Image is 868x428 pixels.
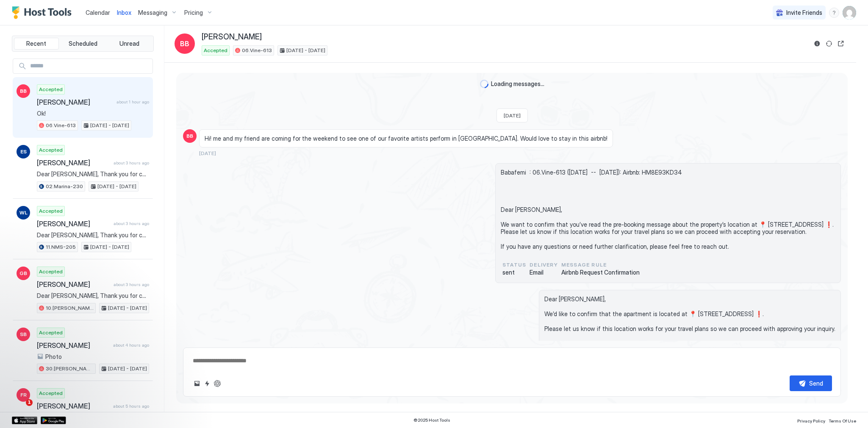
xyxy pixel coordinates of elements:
[180,39,189,49] span: BB
[829,8,839,18] div: menu
[829,416,856,425] a: Terms Of Use
[504,112,521,119] span: [DATE]
[20,87,27,95] span: BB
[37,280,110,289] span: [PERSON_NAME]
[790,375,832,391] button: Send
[37,402,110,410] span: [PERSON_NAME]
[86,8,110,17] a: Calendar
[186,132,193,140] span: BB
[480,80,488,88] div: loading
[117,8,131,17] a: Inbox
[184,9,203,17] span: Pricing
[242,47,272,54] span: 06.Vine-613
[46,304,94,312] span: 10.[PERSON_NAME]-203
[8,399,29,420] iframe: Intercom live chat
[116,99,149,105] span: about 1 hour ago
[192,378,202,389] button: Upload image
[212,378,222,389] button: ChatGPT Auto Reply
[46,183,83,190] span: 02.Marina-230
[39,146,63,154] span: Accepted
[205,135,607,142] span: Hi! me and my friend are coming for the weekend to see one of our favorite artists perform in [GE...
[90,122,129,129] span: [DATE] - [DATE]
[14,38,59,50] button: Recent
[37,231,149,239] span: Dear [PERSON_NAME], Thank you for choosing to stay at our apartment. We hope you’ve enjoyed every...
[37,158,110,167] span: [PERSON_NAME]
[202,32,262,42] span: [PERSON_NAME]
[12,6,75,19] a: Host Tools Logo
[27,59,153,73] input: Input Field
[107,38,152,50] button: Unread
[119,40,139,47] span: Unread
[117,9,131,16] span: Inbox
[19,270,27,277] span: GB
[108,304,147,312] span: [DATE] - [DATE]
[561,269,640,276] span: Airbnb Request Confirmation
[501,169,835,250] span: Babafemi : 06.Vine-613 ([DATE] -- [DATE]): Airbnb: HM8E93KD34 Dear [PERSON_NAME], We want to conf...
[20,148,27,156] span: ES
[39,86,63,93] span: Accepted
[37,110,149,117] span: Ok!
[113,403,149,409] span: about 5 hours ago
[61,38,105,50] button: Scheduled
[113,342,149,348] span: about 4 hours ago
[114,160,149,166] span: about 3 hours ago
[19,209,28,217] span: WL
[26,399,33,406] span: 1
[204,47,227,54] span: Accepted
[114,282,149,287] span: about 3 hours ago
[37,170,149,178] span: Dear [PERSON_NAME], Thank you for choosing to stay at our apartment. We hope you’ve enjoyed every...
[812,39,822,49] button: Reservation information
[491,80,544,88] span: Loading messages...
[199,150,216,156] span: [DATE]
[824,39,834,49] button: Sync reservation
[39,207,63,215] span: Accepted
[829,418,856,423] span: Terms Of Use
[797,418,825,423] span: Privacy Policy
[39,268,63,275] span: Accepted
[97,183,136,190] span: [DATE] - [DATE]
[39,329,63,336] span: Accepted
[138,9,167,17] span: Messaging
[502,269,526,276] span: sent
[90,243,129,251] span: [DATE] - [DATE]
[530,261,558,269] span: Delivery
[12,36,154,52] div: tab-group
[37,98,113,106] span: [PERSON_NAME]
[561,261,640,269] span: Message Rule
[86,9,110,16] span: Calendar
[6,346,176,405] iframe: Intercom notifications message
[786,9,822,17] span: Invite Friends
[12,417,37,424] a: App Store
[46,122,76,129] span: 06.Vine-613
[836,39,846,49] button: Open reservation
[37,341,110,350] span: [PERSON_NAME]
[797,416,825,425] a: Privacy Policy
[37,292,149,300] span: Dear [PERSON_NAME], Thank you for choosing to stay at our apartment. We hope you’ve enjoyed every...
[69,40,97,47] span: Scheduled
[843,6,856,19] div: User profile
[202,378,212,389] button: Quick reply
[26,40,46,47] span: Recent
[114,221,149,226] span: about 3 hours ago
[544,295,835,347] span: Dear [PERSON_NAME], We’d like to confirm that the apartment is located at 📍 [STREET_ADDRESS] ❗️. ...
[286,47,325,54] span: [DATE] - [DATE]
[20,331,27,338] span: SB
[530,269,558,276] span: Email
[809,379,823,388] div: Send
[502,261,526,269] span: status
[37,220,110,228] span: [PERSON_NAME]
[413,417,450,423] span: © 2025 Host Tools
[41,417,66,424] a: Google Play Store
[46,243,76,251] span: 11.NMS-205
